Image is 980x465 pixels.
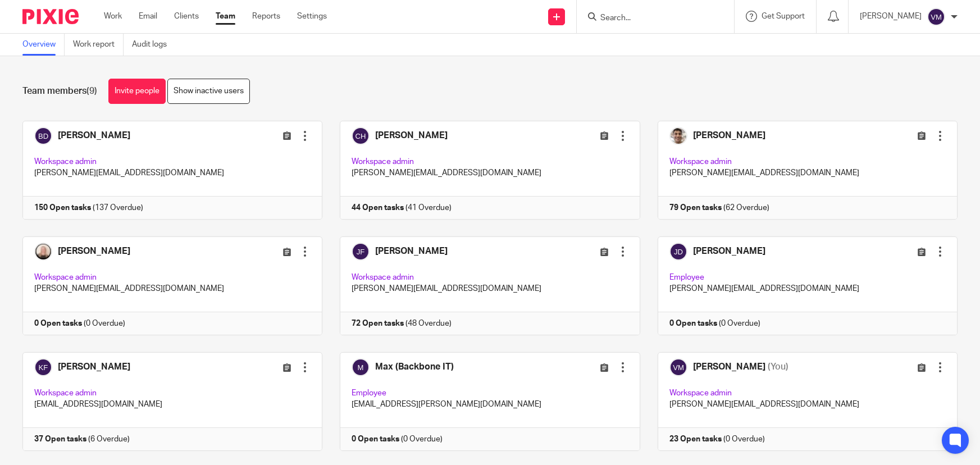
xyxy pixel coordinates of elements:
[599,13,700,24] input: Search
[104,11,122,22] a: Work
[73,34,124,56] a: Work report
[108,79,166,104] a: Invite people
[252,11,280,22] a: Reports
[762,12,805,20] span: Get Support
[860,11,922,22] p: [PERSON_NAME]
[22,85,97,97] h1: Team members
[22,9,79,24] img: Pixie
[22,34,65,56] a: Overview
[86,86,97,95] span: (9)
[297,11,327,22] a: Settings
[139,11,157,22] a: Email
[167,79,250,104] a: Show inactive users
[927,8,945,26] img: svg%3E
[132,34,175,56] a: Audit logs
[174,11,199,22] a: Clients
[216,11,235,22] a: Team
